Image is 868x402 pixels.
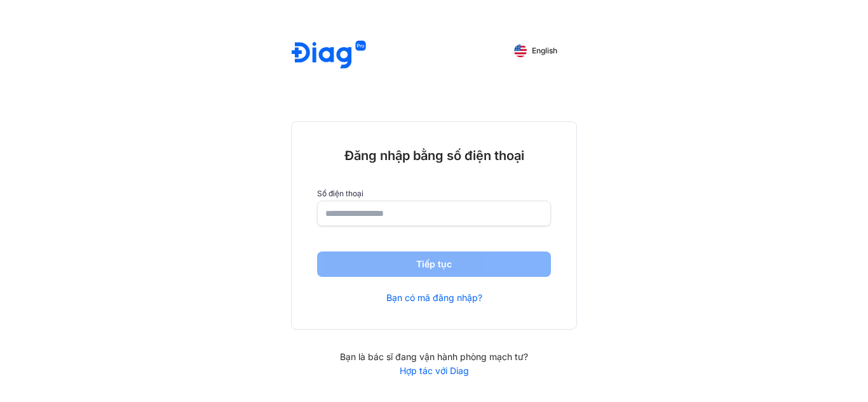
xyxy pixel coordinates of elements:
label: Số điện thoại [317,189,551,198]
a: Hợp tác với Diag [291,365,577,377]
a: Bạn có mã đăng nhập? [386,292,482,304]
button: English [505,41,566,61]
div: Đăng nhập bằng số điện thoại [317,147,551,164]
span: English [532,46,557,55]
img: English [514,44,527,57]
img: logo [292,41,366,70]
div: Bạn là bác sĩ đang vận hành phòng mạch tư? [291,351,577,363]
button: Tiếp tục [317,251,551,277]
